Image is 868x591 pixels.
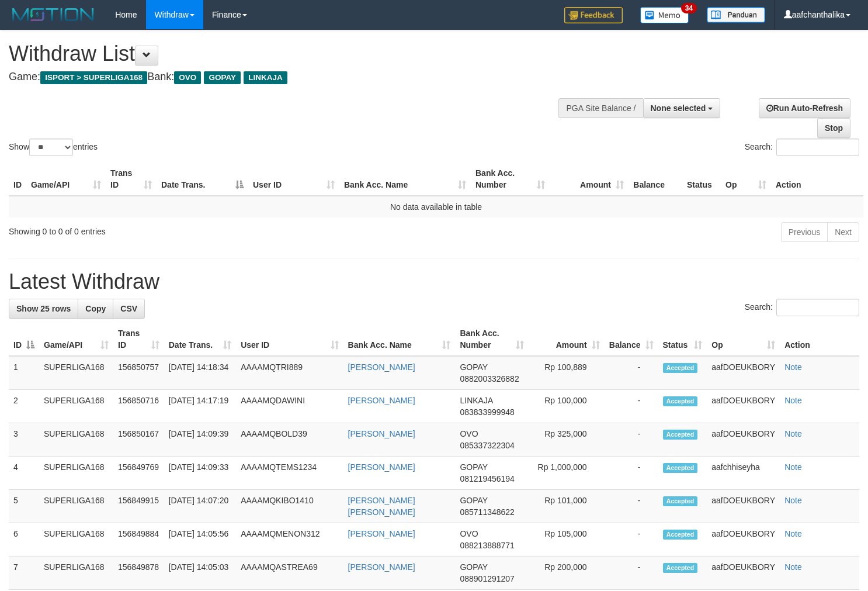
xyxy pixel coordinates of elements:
[236,356,343,390] td: AAAAMQTRI889
[248,163,339,196] th: User ID: activate to sort column ascending
[784,529,802,538] a: Note
[745,299,859,316] label: Search:
[663,430,698,440] span: Accepted
[784,429,802,438] a: Note
[9,221,353,237] div: Showing 0 to 0 of 0 entries
[759,98,850,118] a: Run Auto-Refresh
[605,490,658,523] td: -
[707,523,780,557] td: aafDOEUKBORY
[663,463,698,473] span: Accepted
[707,490,780,523] td: aafDOEUKBORY
[236,523,343,557] td: AAAAMQMENON312
[564,7,623,23] img: Feedback.jpg
[460,462,487,472] span: GOPAY
[784,362,802,372] a: Note
[85,304,106,313] span: Copy
[658,323,707,356] th: Status: activate to sort column ascending
[26,163,106,196] th: Game/API: activate to sort column ascending
[707,557,780,590] td: aafDOEUKBORY
[204,71,241,84] span: GOPAY
[529,323,604,356] th: Amount: activate to sort column ascending
[39,457,113,490] td: SUPERLIGA168
[348,462,415,472] a: [PERSON_NAME]
[471,163,550,196] th: Bank Acc. Number: activate to sort column ascending
[9,523,39,557] td: 6
[39,490,113,523] td: SUPERLIGA168
[827,222,859,242] a: Next
[120,304,137,313] span: CSV
[348,429,415,438] a: [PERSON_NAME]
[529,557,604,590] td: Rp 200,000
[460,362,487,372] span: GOPAY
[707,323,780,356] th: Op: activate to sort column ascending
[784,496,802,505] a: Note
[682,163,721,196] th: Status
[164,423,236,457] td: [DATE] 14:09:39
[113,557,164,590] td: 156849878
[9,490,39,523] td: 5
[9,270,859,293] h1: Latest Withdraw
[707,356,780,390] td: aafDOEUKBORY
[605,356,658,390] td: -
[113,490,164,523] td: 156849915
[348,496,415,517] a: [PERSON_NAME] [PERSON_NAME]
[113,423,164,457] td: 156850167
[529,457,604,490] td: Rp 1,000,000
[164,356,236,390] td: [DATE] 14:18:34
[784,462,802,472] a: Note
[707,423,780,457] td: aafDOEUKBORY
[663,496,698,506] span: Accepted
[39,523,113,557] td: SUPERLIGA168
[244,71,287,84] span: LINKAJA
[651,103,706,113] span: None selected
[9,457,39,490] td: 4
[236,323,343,356] th: User ID: activate to sort column ascending
[529,423,604,457] td: Rp 325,000
[16,304,71,313] span: Show 25 rows
[781,222,828,242] a: Previous
[9,163,26,196] th: ID
[9,390,39,423] td: 2
[707,7,765,23] img: panduan.png
[776,299,859,316] input: Search:
[236,557,343,590] td: AAAAMQASTREA69
[164,523,236,557] td: [DATE] 14:05:56
[529,356,604,390] td: Rp 100,889
[460,374,519,383] span: Copy 0882003326882 to clipboard
[605,423,658,457] td: -
[460,496,487,505] span: GOPAY
[9,6,98,23] img: MOTION_logo.png
[771,163,863,196] th: Action
[39,356,113,390] td: SUPERLIGA168
[39,323,113,356] th: Game/API: activate to sort column ascending
[113,390,164,423] td: 156850716
[236,490,343,523] td: AAAAMQKIBO1410
[9,42,567,65] h1: Withdraw List
[339,163,471,196] th: Bank Acc. Name: activate to sort column ascending
[460,507,514,517] span: Copy 085711348622 to clipboard
[605,557,658,590] td: -
[348,529,415,538] a: [PERSON_NAME]
[157,163,248,196] th: Date Trans.: activate to sort column descending
[78,299,113,319] a: Copy
[39,557,113,590] td: SUPERLIGA168
[605,457,658,490] td: -
[113,523,164,557] td: 156849884
[460,474,514,483] span: Copy 081219456194 to clipboard
[106,163,157,196] th: Trans ID: activate to sort column ascending
[9,356,39,390] td: 1
[529,390,604,423] td: Rp 100,000
[9,196,863,217] td: No data available in table
[629,163,682,196] th: Balance
[460,529,478,538] span: OVO
[348,396,415,405] a: [PERSON_NAME]
[780,323,859,356] th: Action
[164,323,236,356] th: Date Trans.: activate to sort column ascending
[745,139,859,156] label: Search:
[529,490,604,523] td: Rp 101,000
[236,457,343,490] td: AAAAMQTEMS1234
[348,362,415,372] a: [PERSON_NAME]
[460,574,514,583] span: Copy 088901291207 to clipboard
[550,163,629,196] th: Amount: activate to sort column ascending
[663,363,698,373] span: Accepted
